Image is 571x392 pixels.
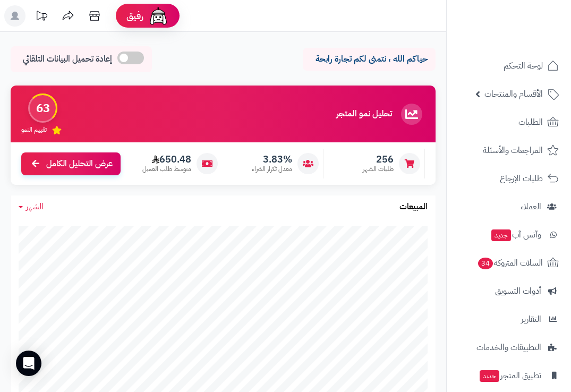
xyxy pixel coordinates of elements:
a: لوحة التحكم [453,53,565,79]
span: العملاء [521,199,541,214]
span: إعادة تحميل البيانات التلقائي [23,53,112,65]
a: التقارير [453,306,565,332]
span: جديد [480,370,499,382]
span: الأقسام والمنتجات [484,87,543,101]
span: السلات المتروكة [477,255,543,270]
span: 256 [363,154,394,165]
a: وآتس آبجديد [453,222,565,248]
span: متوسط طلب العميل [142,165,191,174]
a: الطلبات [453,109,565,135]
a: التطبيقات والخدمات [453,335,565,360]
span: المراجعات والأسئلة [483,143,543,158]
div: Open Intercom Messenger [16,351,41,376]
span: طلبات الشهر [363,165,394,174]
span: وآتس آب [490,227,541,242]
a: العملاء [453,194,565,219]
img: ai-face.png [148,5,169,27]
span: رفيق [126,10,143,22]
h3: المبيعات [399,202,428,212]
span: 34 [478,258,493,269]
span: الشهر [26,200,44,213]
span: تطبيق المتجر [479,368,541,383]
a: تطبيق المتجرجديد [453,363,565,388]
span: التطبيقات والخدمات [476,340,541,355]
span: طلبات الإرجاع [500,171,543,186]
h3: تحليل نمو المتجر [336,109,392,119]
span: الطلبات [518,115,543,130]
span: تقييم النمو [21,125,47,134]
a: طلبات الإرجاع [453,166,565,191]
a: عرض التحليل الكامل [21,152,121,175]
a: المراجعات والأسئلة [453,138,565,163]
a: تحديثات المنصة [28,5,55,29]
span: عرض التحليل الكامل [46,158,113,170]
span: 650.48 [142,154,191,165]
span: 3.83% [252,154,292,165]
span: معدل تكرار الشراء [252,165,292,174]
span: جديد [491,229,511,241]
a: السلات المتروكة34 [453,250,565,276]
a: الشهر [19,201,44,213]
span: لوحة التحكم [504,58,543,73]
span: أدوات التسويق [495,284,541,299]
a: أدوات التسويق [453,278,565,304]
p: حياكم الله ، نتمنى لكم تجارة رابحة [311,53,428,65]
span: التقارير [521,312,541,327]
